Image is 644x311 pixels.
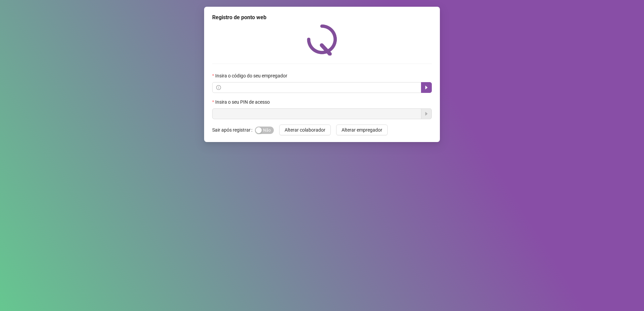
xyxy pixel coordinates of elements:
[212,72,292,79] label: Insira o código do seu empregador
[212,13,432,22] div: Registro de ponto web
[424,85,429,90] span: caret-right
[279,125,331,135] button: Alterar colaborador
[342,126,382,134] span: Alterar empregador
[336,125,388,135] button: Alterar empregador
[212,98,274,106] label: Insira o seu PIN de acesso
[307,24,337,56] img: QRPoint
[216,85,221,90] span: info-circle
[285,126,325,134] span: Alterar colaborador
[212,125,255,135] label: Sair após registrar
